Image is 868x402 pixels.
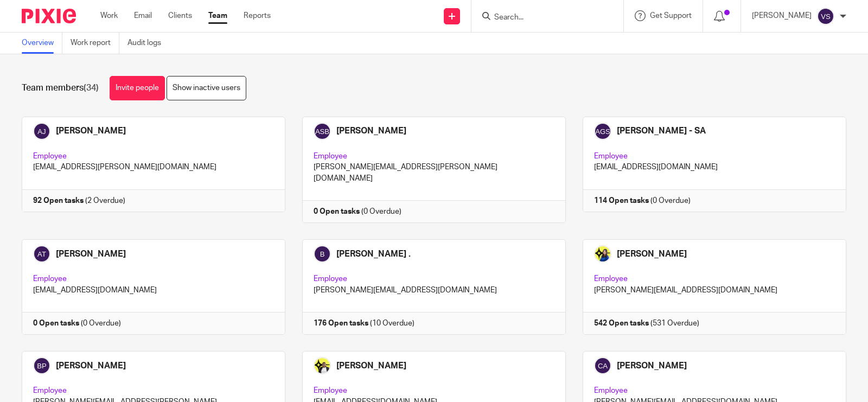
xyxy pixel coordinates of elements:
[167,76,246,100] a: Show inactive users
[22,33,62,54] a: Overview
[71,33,119,54] a: Work report
[650,12,692,20] span: Get Support
[493,13,591,23] input: Search
[752,10,812,21] p: [PERSON_NAME]
[84,84,99,92] span: (34)
[127,33,169,54] a: Audit logs
[100,10,118,21] a: Work
[168,10,192,21] a: Clients
[22,9,76,23] img: Pixie
[244,10,271,21] a: Reports
[817,8,834,25] img: svg%3E
[22,82,99,94] h1: Team members
[110,76,165,100] a: Invite people
[134,10,152,21] a: Email
[208,10,227,21] a: Team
